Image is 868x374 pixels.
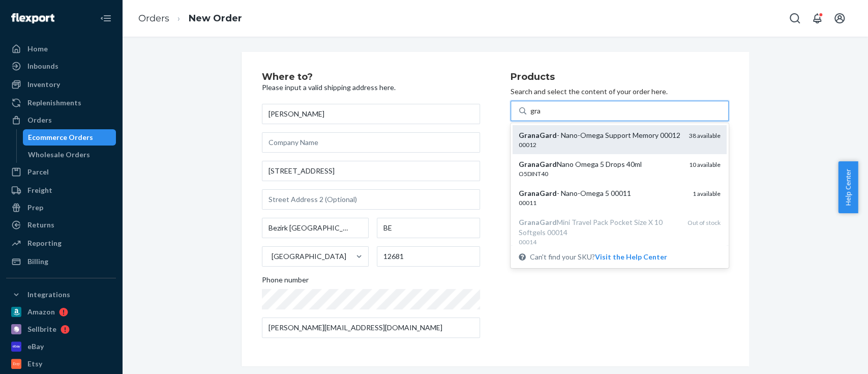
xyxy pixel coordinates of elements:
button: Open account menu [829,8,850,28]
div: Parcel [27,167,49,177]
span: 1 available [693,190,721,197]
div: 00014 [519,238,679,246]
div: Amazon [27,307,55,317]
a: Parcel [6,164,116,180]
div: Sellbrite [27,324,56,334]
input: GranaGard- Nano-Omega Support Memory 000120001238 availableGranaGardNano Omega 5 Drops 40mlO5DINT... [530,106,542,116]
div: eBay [27,341,44,352]
input: First & Last Name [262,104,480,124]
span: Can't find your SKU? [530,252,667,262]
a: Wholesale Orders [23,147,116,163]
h2: Where to? [262,72,480,82]
div: Prep [27,203,43,213]
a: Orders [138,13,169,24]
div: Etsy [27,359,42,369]
div: Orders [27,115,52,125]
h2: Products [511,72,729,82]
a: Inbounds [6,58,116,74]
em: GranaGard [519,131,557,139]
em: GranaGard [519,189,557,197]
a: Orders [6,112,116,128]
a: Sellbrite [6,321,116,337]
em: GranaGard [519,160,557,168]
a: Prep [6,199,116,216]
div: Replenishments [27,98,81,108]
span: 10 available [689,161,721,168]
p: Search and select the content of your order here. [511,87,729,97]
div: Mini Travel Pack Pocket Size X 10 Softgels 00014 [519,217,679,238]
span: Out of stock [687,219,721,226]
input: [GEOGRAPHIC_DATA] [271,251,272,262]
div: - Nano-Omega 5 00011 [519,188,684,198]
div: Freight [27,185,52,195]
input: State [377,218,480,238]
a: Home [6,41,116,57]
span: Phone number [262,275,309,289]
button: GranaGard- Nano-Omega Support Memory 000120001238 availableGranaGardNano Omega 5 Drops 40mlO5DINT... [595,252,667,262]
a: Etsy [6,356,116,372]
a: Inventory [6,76,116,93]
div: Billing [27,256,48,267]
p: Please input a valid shipping address here. [262,82,480,93]
div: Home [27,44,48,54]
div: Inventory [27,79,60,90]
div: 00011 [519,198,684,207]
span: 38 available [689,132,721,139]
ol: breadcrumbs [130,4,250,34]
div: Inbounds [27,61,58,71]
div: Wholesale Orders [28,150,90,160]
button: Integrations [6,286,116,303]
a: Returns [6,217,116,233]
input: ZIP Code [377,246,480,267]
a: Billing [6,253,116,270]
div: O5DINT40 [519,169,681,178]
div: [GEOGRAPHIC_DATA] [272,251,346,262]
div: Ecommerce Orders [28,132,93,142]
button: Close Navigation [96,8,116,28]
button: Help Center [838,161,858,213]
div: Nano Omega 5 Drops 40ml [519,159,681,169]
input: Email (Only Required for International) [262,318,480,338]
a: eBay [6,338,116,355]
div: Returns [27,220,54,230]
em: GranaGard [519,218,557,226]
input: Street Address [262,161,480,181]
input: City [262,218,369,238]
a: New Order [189,13,242,24]
img: Flexport logo [11,13,54,23]
div: Integrations [27,290,70,300]
a: Freight [6,182,116,198]
button: Open Search Box [785,8,805,28]
div: 00012 [519,140,681,149]
div: - Nano-Omega Support Memory 00012 [519,130,681,140]
button: Open notifications [807,8,827,28]
input: Company Name [262,132,480,153]
div: Reporting [27,238,62,248]
a: Reporting [6,235,116,251]
a: Amazon [6,304,116,320]
input: Street Address 2 (Optional) [262,189,480,210]
a: Ecommerce Orders [23,129,116,146]
a: Replenishments [6,95,116,111]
